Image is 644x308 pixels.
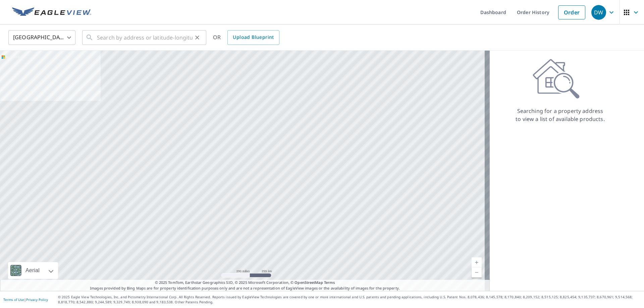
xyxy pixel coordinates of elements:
div: Aerial [23,262,42,279]
a: Upload Blueprint [227,30,279,45]
div: [GEOGRAPHIC_DATA] [8,28,75,47]
p: | [3,298,48,302]
a: Privacy Policy [26,297,48,302]
img: EV Logo [12,7,91,17]
span: Upload Blueprint [233,33,274,42]
a: Terms [324,280,335,285]
a: Current Level 5, Zoom Out [472,267,482,278]
a: Terms of Use [3,297,24,302]
input: Search by address or latitude-longitude [97,28,193,47]
a: Order [558,5,585,19]
a: OpenStreetMap [294,280,323,285]
a: Current Level 5, Zoom In [472,257,482,267]
button: Clear [193,33,202,42]
p: Searching for a property address to view a list of available products. [515,107,605,123]
div: OR [213,30,279,45]
span: © 2025 TomTom, Earthstar Geographics SIO, © 2025 Microsoft Corporation, © [155,280,335,286]
div: DW [591,5,606,20]
p: © 2025 Eagle View Technologies, Inc. and Pictometry International Corp. All Rights Reserved. Repo... [58,295,641,305]
div: Aerial [8,262,58,279]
